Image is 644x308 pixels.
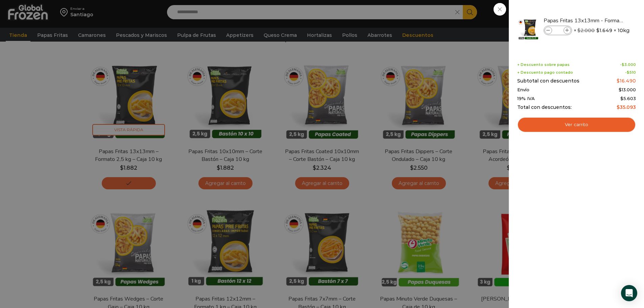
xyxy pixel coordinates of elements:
span: $ [627,70,629,75]
span: Subtotal con descuentos [517,78,579,84]
span: $ [622,62,624,67]
span: - [625,70,636,75]
span: $ [577,27,580,33]
span: $ [596,27,599,34]
span: - [620,63,636,67]
span: + Descuento sobre papas [517,63,570,67]
a: Papas Fritas 13x13mm - Formato 2,5 kg - Caja 10 kg [544,17,624,24]
span: 5.603 [620,96,636,101]
span: $ [617,104,620,110]
a: Ver carrito [517,117,636,133]
bdi: 13.000 [619,87,636,92]
span: $ [619,87,622,92]
span: × × 10kg [574,26,629,35]
span: $ [617,78,620,84]
span: + Descuento pago contado [517,70,573,75]
bdi: 1.649 [596,27,612,34]
bdi: 16.490 [617,78,636,84]
span: Envío [517,87,529,93]
span: Total con descuentos: [517,104,572,110]
bdi: 510 [627,70,636,75]
span: 19% IVA [517,96,535,101]
input: Product quantity [553,27,563,34]
div: Open Intercom Messenger [621,285,637,301]
bdi: 3.000 [622,62,636,67]
bdi: 35.093 [617,104,636,110]
span: $ [620,96,623,101]
bdi: 2.000 [577,27,595,33]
